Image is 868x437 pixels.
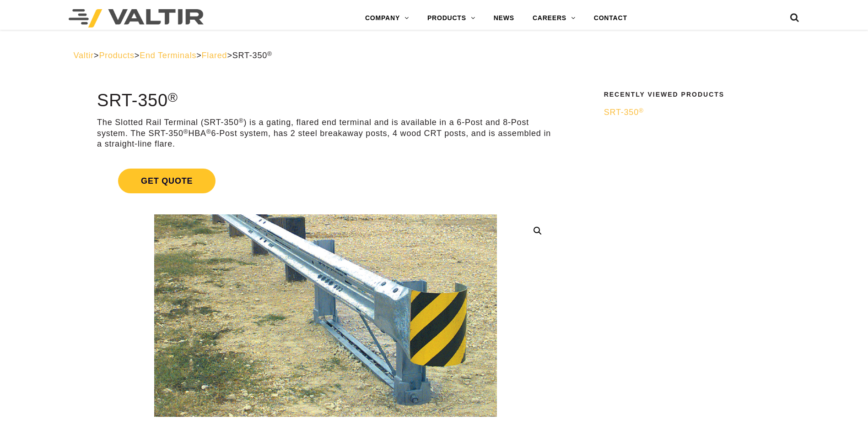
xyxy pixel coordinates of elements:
p: The Slotted Rail Terminal (SRT-350 ) is a gating, flared end terminal and is available in a 6-Pos... [97,117,554,149]
sup: ® [168,90,178,104]
a: Valtir [74,51,94,60]
a: PRODUCTS [418,9,485,27]
a: SRT-350® [604,107,789,118]
sup: ® [183,128,189,135]
a: Flared [202,51,227,60]
img: Valtir [69,9,204,27]
a: NEWS [485,9,523,27]
span: SRT-350 [232,51,272,60]
sup: ® [239,117,244,124]
a: CAREERS [523,9,585,27]
sup: ® [267,50,272,57]
a: Products [99,51,134,60]
a: Get Quote [97,158,554,204]
sup: ® [639,107,644,114]
div: > > > > [74,50,795,61]
h2: Recently Viewed Products [604,91,789,98]
span: SRT-350 [604,108,644,117]
span: Get Quote [118,169,216,193]
h1: SRT-350 [97,91,554,110]
sup: ® [206,128,211,135]
a: End Terminals [140,51,196,60]
a: CONTACT [585,9,636,27]
a: COMPANY [356,9,418,27]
